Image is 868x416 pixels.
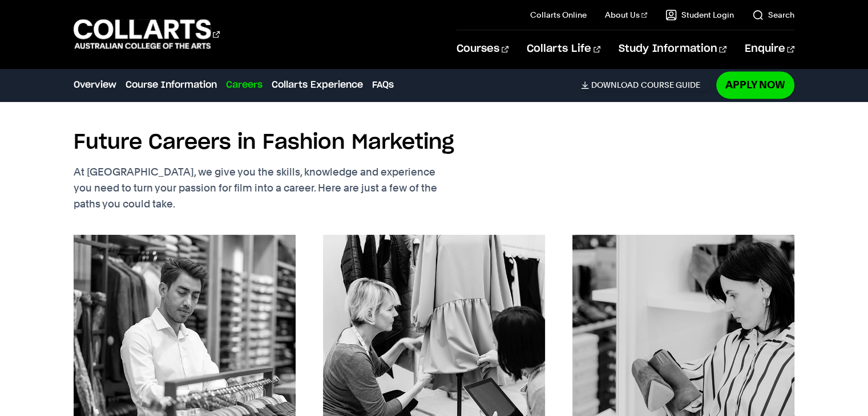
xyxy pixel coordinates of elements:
h2: Future Careers in Fashion Marketing [74,130,454,155]
a: Collarts Online [530,9,587,21]
a: About Us [605,9,647,21]
a: DownloadCourse Guide [581,80,709,90]
div: Go to homepage [74,18,220,50]
a: Courses [457,30,508,68]
a: Course Information [126,78,217,92]
a: FAQs [372,78,394,92]
a: Overview [74,78,116,92]
a: Enquire [745,30,794,68]
a: Study Information [619,30,726,68]
a: Collarts Experience [272,78,363,92]
a: Careers [226,78,263,92]
p: At [GEOGRAPHIC_DATA], we give you the skills, knowledge and experience you need to turn your pass... [74,164,490,212]
a: Search [752,9,794,21]
span: Download [591,80,639,90]
a: Collarts Life [527,30,600,68]
a: Apply Now [716,71,794,98]
a: Student Login [665,9,734,21]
